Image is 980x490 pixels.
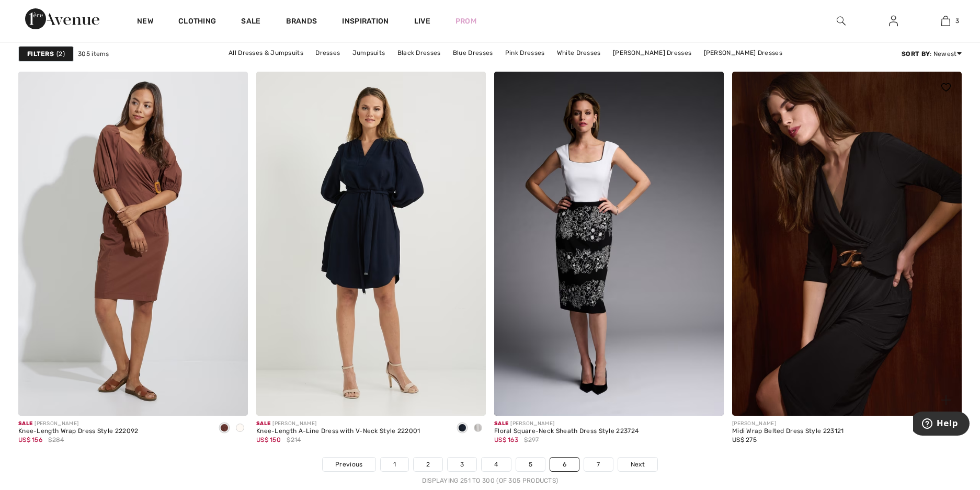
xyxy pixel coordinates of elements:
div: Displaying 251 to 300 (of 305 products) [18,476,962,485]
a: Jumpsuits [347,46,391,60]
strong: Sort By [902,50,930,58]
a: 1 [381,458,408,471]
a: 6 [550,458,579,471]
div: Midi Wrap Belted Dress Style 223121 [732,428,844,435]
a: Previous [323,458,375,471]
iframe: Opens a widget where you can find more information [913,412,970,438]
span: Sale [256,420,270,427]
div: Vanilla 30 [232,420,248,437]
a: 7 [584,458,612,471]
a: Midi Wrap Belted Dress Style 223121. Black [732,72,962,416]
div: : Newest [902,49,962,59]
span: Sale [494,420,508,427]
img: My Info [889,15,898,27]
span: 305 items [78,49,109,59]
span: US$ 275 [732,436,757,443]
a: Blue Dresses [448,46,498,60]
span: Sale [18,420,32,427]
a: White Dresses [552,46,606,60]
div: [PERSON_NAME] [256,420,420,428]
a: Prom [455,16,476,27]
div: Knee-Length A-Line Dress with V-Neck Style 222001 [256,428,420,435]
img: search the website [837,15,846,27]
a: 5 [516,458,545,471]
div: [PERSON_NAME] [494,420,639,428]
img: Floral Square-Neck Sheath Dress Style 223724. Black/Vanilla [494,72,724,416]
img: heart_black_full.svg [941,83,951,92]
a: Brands [286,17,317,28]
div: [PERSON_NAME] [18,420,139,428]
span: $214 [287,435,301,445]
img: Knee-Length A-Line Dress with V-Neck Style 222001. Midnight Blue 40 [256,72,486,416]
a: Clothing [178,17,216,28]
strong: Filters [27,49,54,59]
div: Sand [470,420,486,437]
img: plus_v2.svg [941,395,951,405]
span: Next [631,460,645,469]
a: [PERSON_NAME] Dresses [608,46,697,60]
div: Knee-Length Wrap Dress Style 222092 [18,428,139,435]
nav: Page navigation [18,457,962,485]
span: US$ 156 [18,436,42,443]
img: 1ère Avenue [25,8,99,29]
a: 3 [448,458,476,471]
a: 4 [482,458,510,471]
img: My Bag [941,15,950,27]
a: 3 [920,15,971,27]
span: 3 [955,16,959,26]
div: Midnight Blue 40 [454,420,470,437]
a: Live [414,16,430,27]
img: Knee-Length Wrap Dress Style 222092. Espresso [18,72,248,416]
a: Dresses [310,46,345,60]
span: Previous [335,460,362,469]
span: $284 [48,435,64,445]
a: Next [618,458,657,471]
span: US$ 163 [494,436,518,443]
div: [PERSON_NAME] [732,420,844,428]
a: Sign In [881,15,906,28]
span: $297 [524,435,539,445]
a: Sale [241,17,260,28]
a: Black Dresses [392,46,446,60]
a: [PERSON_NAME] Dresses [699,46,788,60]
div: Floral Square-Neck Sheath Dress Style 223724 [494,428,639,435]
span: US$ 150 [256,436,281,443]
a: Pink Dresses [500,46,550,60]
span: 2 [56,49,65,59]
div: Espresso [216,420,232,437]
span: Inspiration [342,17,389,28]
a: 2 [414,458,442,471]
a: All Dresses & Jumpsuits [223,46,309,60]
a: New [137,17,153,28]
